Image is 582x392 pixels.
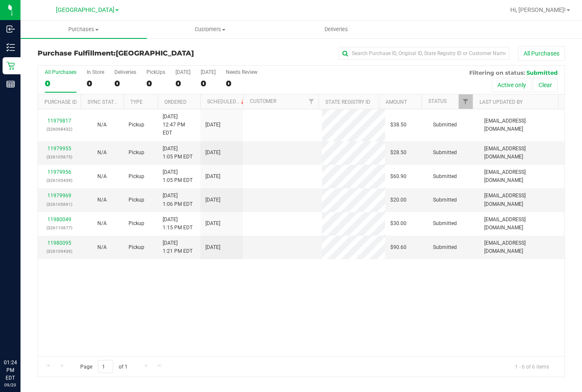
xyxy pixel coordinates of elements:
[73,360,135,373] span: Page of 1
[433,149,457,157] span: Submitted
[146,79,165,88] div: 0
[163,168,193,184] span: [DATE] 1:05 PM EDT
[45,79,76,88] div: 0
[130,99,143,105] a: Type
[87,79,104,88] div: 0
[390,196,407,204] span: $20.00
[390,243,407,252] span: $90.60
[97,173,107,179] span: Not Applicable
[47,146,71,152] a: 11979955
[129,243,144,252] span: Pickup
[175,69,190,75] div: [DATE]
[205,196,220,204] span: [DATE]
[43,247,76,255] p: (326109439)
[428,98,447,104] a: Status
[508,360,556,373] span: 1 - 6 of 6 items
[44,99,77,105] a: Purchase ID
[97,197,107,203] span: Not Applicable
[6,61,15,70] inline-svg: Retail
[205,219,220,228] span: [DATE]
[43,153,76,161] p: (326105675)
[526,69,558,76] span: Submitted
[484,168,559,184] span: [EMAIL_ADDRESS][DOMAIN_NAME]
[97,243,107,252] button: N/A
[47,216,71,222] a: 11980049
[510,6,566,13] span: Hi, [PERSON_NAME]!
[147,20,273,38] a: Customers
[518,46,565,61] button: All Purchases
[20,20,147,38] a: Purchases
[129,121,144,129] span: Pickup
[175,79,190,88] div: 0
[114,79,136,88] div: 0
[469,69,525,76] span: Filtering on status:
[97,173,107,181] button: N/A
[47,240,71,246] a: 11980095
[163,216,193,232] span: [DATE] 1:15 PM EDT
[163,113,195,137] span: [DATE] 12:47 PM EDT
[47,169,71,175] a: 11979956
[129,173,144,181] span: Pickup
[129,149,144,157] span: Pickup
[97,121,107,129] button: N/A
[97,149,107,157] button: N/A
[97,122,107,128] span: Not Applicable
[205,149,220,157] span: [DATE]
[226,69,257,75] div: Needs Review
[147,26,273,33] span: Customers
[6,43,15,52] inline-svg: Inventory
[6,80,15,88] inline-svg: Reports
[386,99,407,105] a: Amount
[207,99,246,105] a: Scheduled
[390,149,407,157] span: $28.50
[484,145,559,161] span: [EMAIL_ADDRESS][DOMAIN_NAME]
[88,99,120,105] a: Sync Status
[98,360,113,373] input: 1
[313,26,360,33] span: Deliveries
[533,78,558,92] button: Clear
[146,69,165,75] div: PickUps
[20,26,147,33] span: Purchases
[433,243,457,252] span: Submitted
[43,224,76,232] p: (326110677)
[459,94,473,109] a: Filter
[433,173,457,181] span: Submitted
[4,359,17,382] p: 01:24 PM EDT
[43,125,76,133] p: (326098432)
[4,382,17,388] p: 09/20
[273,20,400,38] a: Deliveries
[9,324,34,349] iframe: Resource center
[201,69,216,75] div: [DATE]
[433,219,457,228] span: Submitted
[201,79,216,88] div: 0
[45,69,76,75] div: All Purchases
[116,49,194,57] span: [GEOGRAPHIC_DATA]
[304,94,319,109] a: Filter
[484,192,559,208] span: [EMAIL_ADDRESS][DOMAIN_NAME]
[484,216,559,232] span: [EMAIL_ADDRESS][DOMAIN_NAME]
[205,173,220,181] span: [DATE]
[43,176,76,184] p: (326105439)
[390,121,407,129] span: $38.50
[97,196,107,204] button: N/A
[390,173,407,181] span: $60.90
[339,47,509,60] input: Search Purchase ID, Original ID, State Registry ID or Customer Name...
[226,79,257,88] div: 0
[97,244,107,250] span: Not Applicable
[433,196,457,204] span: Submitted
[129,196,144,204] span: Pickup
[87,69,104,75] div: In Store
[38,50,213,57] h3: Purchase Fulfillment:
[433,121,457,129] span: Submitted
[47,193,71,199] a: 11979969
[205,243,220,252] span: [DATE]
[325,99,370,105] a: State Registry ID
[56,6,114,14] span: [GEOGRAPHIC_DATA]
[163,239,193,255] span: [DATE] 1:21 PM EDT
[97,149,107,155] span: Not Applicable
[43,200,76,208] p: (326105691)
[97,219,107,228] button: N/A
[480,99,523,105] a: Last Updated By
[163,192,193,208] span: [DATE] 1:06 PM EDT
[163,145,193,161] span: [DATE] 1:05 PM EDT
